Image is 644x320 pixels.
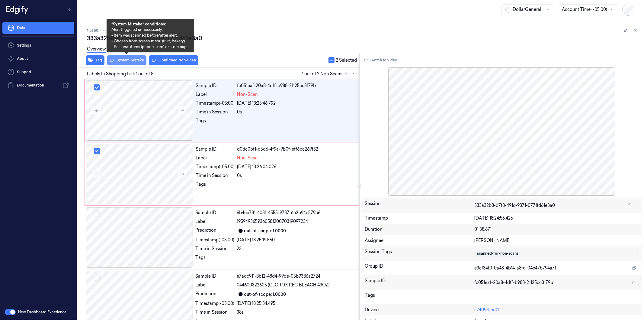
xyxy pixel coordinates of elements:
[87,46,106,53] a: Overview
[107,55,146,65] button: System Mistake
[237,83,355,89] div: fc051eaf-20a8-4dff-b988-21125cc3179b
[196,83,235,89] div: Sample ID
[196,237,235,243] div: Timestamp (-05:00)
[196,218,235,225] div: Label
[196,246,235,252] div: Time in Session
[365,307,474,313] div: Device
[196,164,235,170] div: Timestamp (-05:00)
[196,227,235,234] div: Prediction
[365,292,474,302] div: Tags
[196,146,235,152] div: Sample ID
[237,100,355,106] div: [DATE] 13:25:46.792
[87,34,639,42] div: 333a32b8-d7f8-491c-9371-0771fd61e3a0
[365,226,474,233] div: Duration
[2,39,74,51] a: Settings
[94,148,100,154] button: Select row
[365,215,474,221] div: Timestamp
[237,218,308,225] span: 195949365936058120070319097234
[94,211,100,217] button: Select row
[474,226,639,233] div: 01:38.671
[196,291,235,298] div: Prediction
[244,228,286,234] div: out-of-scope: 1.0000
[237,155,258,161] span: Non-Scan
[477,251,518,256] div: scanned-for-non-scans
[474,265,556,271] span: e3cf34f0-0a43-4b14-a8fd-04e47b794a71
[196,172,235,179] div: Time in Session
[365,201,474,210] div: Session
[365,278,474,287] div: Sample ID
[65,5,74,14] button: Toggle Navigation
[365,263,474,273] div: Group ID
[237,210,356,216] div: 6b4cc781-4031-4555-9737-6c2b94e579e6
[474,237,639,244] div: [PERSON_NAME]
[196,109,235,115] div: Time in Session
[196,91,235,98] div: Label
[336,57,357,64] span: 2 Selected
[237,300,356,307] div: [DATE] 18:25:34.495
[237,282,330,288] span: 044600322605 (CLOROX REG BLEACH 43OZ)
[196,181,235,191] div: Tags
[237,109,355,115] div: 0s
[196,282,235,288] div: Label
[94,84,100,90] button: Select row
[365,249,474,258] div: Session Tags
[237,246,356,252] div: 23s
[149,55,198,65] button: Confirmed Non-Scan
[196,210,235,216] div: Sample ID
[2,53,74,65] button: About
[237,237,356,243] div: [DATE] 18:25:19.560
[237,309,356,315] div: 38s
[362,55,400,65] button: Switch to video
[237,164,355,170] div: [DATE] 13:26:04.026
[86,55,104,65] button: Tag
[237,146,355,152] div: d0dc0bf1-d5d6-4f9a-9b0f-eff6bc269f32
[2,22,74,34] a: Data
[196,254,235,264] div: Tags
[87,71,153,77] span: Labels In Shopping List: 1 out of 8
[196,100,235,106] div: Timestamp (-05:00)
[87,28,98,33] span: 1 of 50
[474,202,555,209] span: 333a32b8-d7f8-491c-9371-0771fd61e3a0
[196,300,235,307] div: Timestamp (-05:00)
[2,79,74,91] a: Documentation
[244,291,286,298] div: out-of-scope: 1.0000
[474,215,639,221] div: [DATE] 18:24:56.426
[237,273,356,279] div: e7adc911-8b12-48d4-99de-05b9386a2724
[474,307,639,313] div: s24093-cr01
[365,237,474,244] div: Assignee
[196,118,235,127] div: Tags
[474,279,553,286] span: fc051eaf-20a8-4dff-b988-21125cc3179b
[302,70,357,77] span: 1 out of 2 Non Scans
[196,155,235,161] div: Label
[196,309,235,315] div: Time in Session
[2,66,74,78] a: Support
[94,275,100,281] button: Select row
[196,273,235,279] div: Sample ID
[237,91,258,98] span: Non-Scan
[237,172,355,179] div: 0s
